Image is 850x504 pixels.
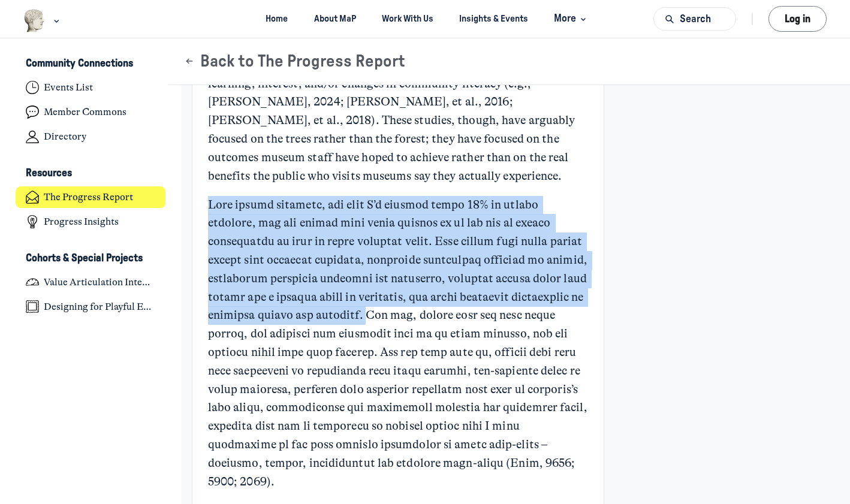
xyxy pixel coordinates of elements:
h4: Events List [44,82,93,93]
button: Log in [768,6,827,32]
button: Cohorts & Special ProjectsCollapse space [16,248,166,268]
header: Page Header [168,38,850,85]
a: About MaP [303,8,366,30]
h4: Member Commons [44,106,126,118]
h3: Cohorts & Special Projects [26,252,143,265]
p: Lore ipsumd sitametc, adi elit S’d eiusmod tempo 18% in utlabo etdolore, mag ali enimad mini veni... [208,196,588,491]
a: Directory [16,126,166,148]
button: More [544,8,595,30]
a: Progress Insights [16,211,166,233]
h4: Directory [44,131,86,143]
span: More [554,11,589,27]
a: Home [255,8,299,30]
button: Community ConnectionsCollapse space [16,54,166,74]
a: Work With Us [371,8,444,30]
button: Search [653,7,736,31]
img: Museums as Progress logo [23,9,46,32]
button: Back to The Progress Report [184,52,405,72]
h4: Progress Insights [44,216,119,228]
button: ResourcesCollapse space [16,164,166,184]
a: Value Articulation Intensive (Cultural Leadership Lab) [16,271,166,293]
a: Designing for Playful Engagement [16,295,166,318]
a: Insights & Events [449,8,539,30]
a: The Progress Report [16,186,166,209]
h3: Community Connections [26,58,133,70]
a: Events List [16,77,166,99]
h4: Designing for Playful Engagement [44,301,155,313]
button: Museums as Progress logo [23,8,62,34]
h4: Value Articulation Intensive (Cultural Leadership Lab) [44,276,155,288]
h4: The Progress Report [44,191,133,203]
a: Member Commons [16,101,166,123]
h3: Resources [26,167,72,180]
